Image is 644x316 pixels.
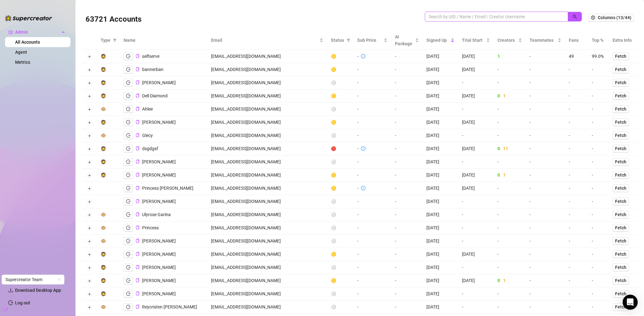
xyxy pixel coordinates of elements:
[124,105,133,113] button: logout
[598,15,631,20] span: Columns (13/44)
[426,37,449,44] span: Signed Up
[124,92,133,100] button: logout
[615,238,626,243] span: Fetch
[136,186,140,190] span: copy
[136,252,140,256] span: copy
[331,106,336,112] span: ⚪
[423,116,458,129] td: [DATE]
[124,66,133,73] button: logout
[565,103,588,116] td: -
[565,129,588,142] td: -
[207,76,327,90] td: [EMAIL_ADDRESS][DOMAIN_NAME]
[613,290,629,297] button: Fetch
[588,76,609,90] td: -
[136,94,140,98] button: Copy Account UID
[5,275,61,284] span: Supercreator Team
[126,265,130,270] span: logout
[613,250,629,258] button: Fetch
[87,94,92,99] button: Expand row
[124,184,133,192] button: logout
[423,103,458,116] td: [DATE]
[613,198,629,205] button: Fetch
[207,90,327,103] td: [EMAIL_ADDRESS][DOMAIN_NAME]
[211,37,318,44] span: Email
[101,92,106,99] div: 🧔
[458,63,494,76] td: [DATE]
[101,106,106,112] div: 🐵
[87,160,92,165] button: Expand row
[101,264,106,271] div: 🧔
[126,146,130,151] span: logout
[124,211,133,218] button: logout
[615,159,626,164] span: Fetch
[136,291,140,296] button: Copy Account UID
[458,155,494,169] td: -
[615,120,626,125] span: Fetch
[615,265,626,270] span: Fetch
[391,31,423,50] th: AI Package
[136,94,140,98] span: copy
[353,155,391,169] td: -
[124,145,133,152] button: logout
[124,303,133,311] button: logout
[458,142,494,155] td: [DATE]
[87,226,92,231] button: Expand row
[101,224,106,231] div: 🐵
[124,277,133,284] button: logout
[458,90,494,103] td: [DATE]
[101,66,106,73] div: 🧔
[613,66,629,73] button: Fetch
[87,265,92,270] button: Expand row
[136,212,140,216] span: copy
[615,80,626,85] span: Fetch
[101,237,106,244] div: 🐵
[87,107,92,112] button: Expand row
[136,265,140,269] span: copy
[391,50,423,63] td: -
[503,93,506,98] span: 1
[207,155,327,169] td: [EMAIL_ADDRESS][DOMAIN_NAME]
[87,133,92,139] button: Expand row
[391,129,423,142] td: -
[615,133,626,138] span: Fetch
[591,15,595,20] span: setting
[613,211,629,218] button: Fetch
[101,277,106,284] div: 🧔
[124,171,133,179] button: logout
[124,250,133,258] button: logout
[207,31,327,50] th: Email
[126,173,130,177] span: logout
[615,54,626,59] span: Fetch
[136,160,140,164] button: Copy Account UID
[353,116,391,129] td: -
[87,199,92,204] button: Expand row
[530,133,531,138] span: -
[429,13,559,20] input: Search by UID / Name / Email / Creator Username
[613,52,629,60] button: Fetch
[353,129,391,142] td: -
[136,107,140,112] button: Copy Account UID
[87,186,92,191] button: Expand row
[126,252,130,256] span: logout
[87,173,92,178] button: Expand row
[136,305,140,309] button: Copy Account UID
[613,118,629,126] button: Fetch
[565,63,588,76] td: -
[423,142,458,155] td: [DATE]
[86,14,142,25] h3: 63721 Accounts
[613,184,629,192] button: Fetch
[357,53,358,60] div: -
[615,146,626,151] span: Fetch
[124,79,133,86] button: logout
[353,103,391,116] td: -
[615,291,626,296] span: Fetch
[101,79,106,86] div: 🧔
[497,146,500,151] span: 0
[615,252,626,257] span: Fetch
[136,226,140,230] button: Copy Account UID
[588,103,609,116] td: -
[613,105,629,113] button: Fetch
[126,133,130,138] span: logout
[142,146,158,151] span: dsgdgsf
[331,54,336,59] span: 🟡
